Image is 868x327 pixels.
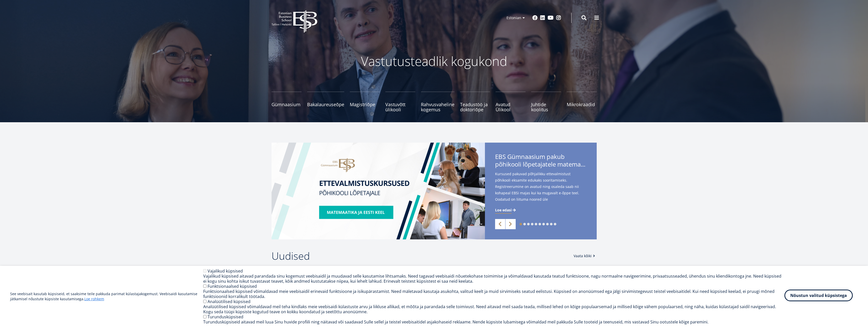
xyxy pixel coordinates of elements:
[531,102,561,112] span: Juhtide koolitus
[272,92,302,112] a: Gümnaasium
[299,53,569,69] p: Vastutusteadlik kogukond
[460,92,490,112] a: Teadustöö ja doktoriõpe
[550,223,553,225] a: 9
[208,299,250,304] label: Analüütilised küpsised
[548,15,554,20] a: Youtube
[208,283,257,289] label: Funktsionaalsed küpsised
[496,92,526,112] a: Avatud Ülikool
[546,223,549,225] a: 8
[542,223,545,225] a: 7
[84,296,104,302] a: Loe rohkem
[532,15,538,20] a: Facebook
[203,289,784,299] div: Funktsionaalsed küpsised võimaldavad meie veebisaidil erinevaid funktsioone ja isikupärastamist. ...
[203,319,784,324] div: Turundusküpsiseid aitavad meil luua Sinu huvide profiili ning näitavad või saadavad Sulle sellel ...
[523,223,526,225] a: 2
[495,171,587,211] span: Kursused pakuvad põhjalikku ettevalmistust põhikooli eksamite edukaks sooritamiseks. Registreerum...
[540,15,545,20] a: Linkedin
[554,223,556,225] a: 10
[527,223,530,225] a: 3
[567,92,597,112] a: Mikrokraadid
[495,153,587,170] span: EBS Gümnaasium pakub
[506,219,516,229] a: Next
[208,314,243,320] label: Turundusküpsised
[567,102,597,107] span: Mikrokraadid
[272,143,485,239] img: EBS Gümnaasiumi ettevalmistuskursused
[495,160,587,168] span: põhikooli lõpetajatele matemaatika- ja eesti keele kursuseid
[208,268,243,274] label: Vajalikud küpsised
[531,223,533,225] a: 4
[539,223,541,225] a: 6
[272,250,569,262] h2: Uudised
[535,223,537,225] a: 5
[574,253,597,258] a: Vaata kõiki
[272,102,302,107] span: Gümnaasium
[519,223,522,225] a: 1
[307,92,344,112] a: Bakalaureuseõpe
[385,102,415,112] span: Vastuvõtt ülikooli
[496,102,526,112] span: Avatud Ülikool
[350,102,380,107] span: Magistriõpe
[495,208,517,213] a: Loe edasi
[307,102,344,107] span: Bakalaureuseõpe
[556,15,561,20] a: Instagram
[421,92,454,112] a: Rahvusvaheline kogemus
[421,102,454,112] span: Rahvusvaheline kogemus
[10,291,203,302] p: See veebisait kasutab küpsiseid, et saaksime teile pakkuda parimat külastajakogemust. Veebisaidi ...
[203,274,784,284] div: Vajalikud küpsised aitavad parandada sinu kogemust veebisaidil ja muudavad selle kasutamise lihts...
[203,304,784,314] div: Analüütilised küpsised võimaldavad meil teha kindlaks meie veebisaidi külastuste arvu ja liikluse...
[460,102,490,112] span: Teadustöö ja doktoriõpe
[531,92,561,112] a: Juhtide koolitus
[350,92,380,112] a: Magistriõpe
[784,290,853,301] button: Nõustun valitud küpsistega
[495,219,505,229] a: Previous
[495,208,512,213] span: Loe edasi
[385,92,415,112] a: Vastuvõtt ülikooli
